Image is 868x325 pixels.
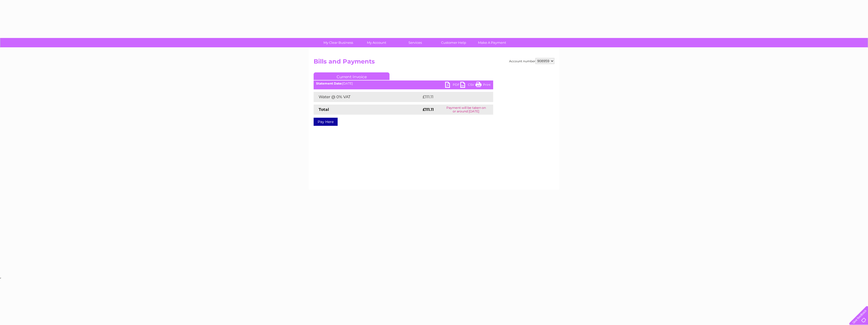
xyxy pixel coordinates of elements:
[319,107,329,112] strong: Total
[445,82,460,89] a: PDF
[475,82,491,89] a: Print
[394,38,436,47] a: Services
[314,118,338,126] a: Pay Here
[433,38,474,47] a: Customer Help
[471,38,513,47] a: Make A Payment
[314,58,554,68] h2: Bills and Payments
[423,107,434,112] strong: £111.11
[316,82,342,85] b: Statement Date:
[356,38,398,47] a: My Account
[421,92,482,102] td: £111.11
[439,105,493,115] td: Payment will be taken on or around [DATE]
[509,58,554,64] div: Account number
[317,38,359,47] a: My Clear Business
[314,82,493,85] div: [DATE]
[314,92,421,102] td: Water @ 0% VAT
[314,72,389,80] a: Current Invoice
[460,82,475,89] a: CSV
